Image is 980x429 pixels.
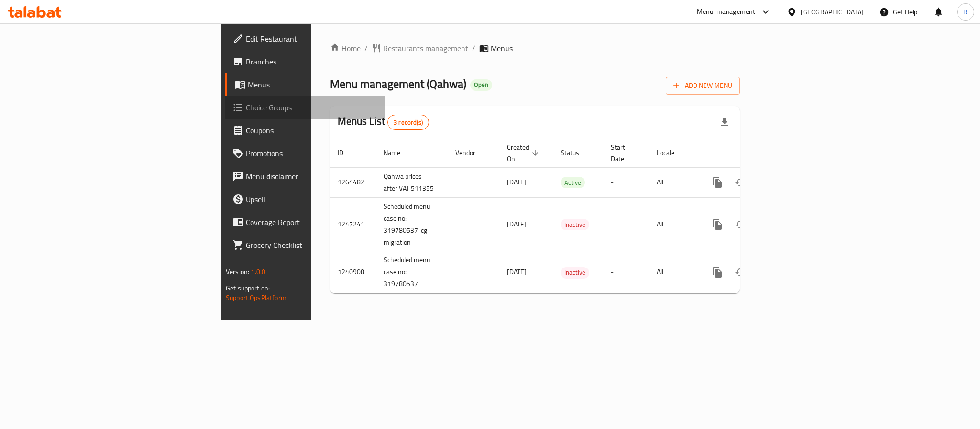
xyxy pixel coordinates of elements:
span: [DATE] [507,266,527,278]
th: Actions [698,139,805,168]
li: / [472,43,475,54]
div: Inactive [561,267,589,279]
div: Open [470,79,492,91]
td: Scheduled menu case no: 319780537-cg migration [376,197,448,251]
span: Created On [507,141,541,164]
span: Edit Restaurant [246,33,377,44]
td: All [649,167,698,197]
div: Active [561,177,585,188]
span: Restaurants management [383,43,468,54]
span: Menus [248,79,377,90]
button: Change Status [729,213,752,236]
a: Upsell [225,188,385,211]
span: 1.0.0 [251,266,265,278]
span: Menus [491,43,513,54]
td: All [649,251,698,293]
h2: Menus List [338,114,429,130]
span: R [963,7,968,17]
div: Export file [713,111,736,134]
span: Coupons [246,125,377,136]
td: All [649,197,698,251]
span: Vendor [455,147,488,159]
span: Start Date [611,141,638,164]
span: Promotions [246,148,377,159]
a: Grocery Checklist [225,234,385,257]
span: Inactive [561,267,589,278]
a: Edit Restaurant [225,27,385,50]
span: Get support on: [226,282,270,294]
a: Promotions [225,142,385,165]
span: Status [561,147,592,159]
span: Menu management ( Qahwa ) [330,73,466,95]
span: [DATE] [507,218,527,230]
span: Grocery Checklist [246,239,377,251]
button: more [706,171,729,194]
a: Restaurants management [372,43,468,54]
td: Qahwa prices after VAT 511355 [376,167,448,197]
button: more [706,213,729,236]
span: Active [561,177,585,188]
a: Menu disclaimer [225,165,385,188]
td: Scheduled menu case no: 319780537 [376,251,448,293]
a: Coverage Report [225,211,385,234]
span: Open [470,81,492,89]
a: Choice Groups [225,96,385,119]
td: - [603,167,649,197]
button: Change Status [729,261,752,284]
div: Menu-management [697,6,756,18]
td: - [603,251,649,293]
a: Branches [225,50,385,73]
button: Add New Menu [666,77,740,95]
div: Total records count [387,115,429,130]
span: 3 record(s) [388,118,429,127]
span: Locale [657,147,687,159]
span: Inactive [561,219,589,230]
span: Choice Groups [246,102,377,113]
div: [GEOGRAPHIC_DATA] [801,7,864,17]
button: more [706,261,729,284]
span: Coverage Report [246,216,377,228]
span: ID [338,147,356,159]
span: Upsell [246,193,377,205]
a: Support.OpsPlatform [226,291,286,304]
span: Add New Menu [673,80,732,92]
a: Menus [225,73,385,96]
span: [DATE] [507,176,527,188]
td: - [603,197,649,251]
span: Menu disclaimer [246,171,377,182]
span: Name [384,147,413,159]
table: enhanced table [330,139,805,294]
a: Coupons [225,119,385,142]
span: Version: [226,266,249,278]
span: Branches [246,56,377,67]
button: Change Status [729,171,752,194]
nav: breadcrumb [330,43,740,54]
